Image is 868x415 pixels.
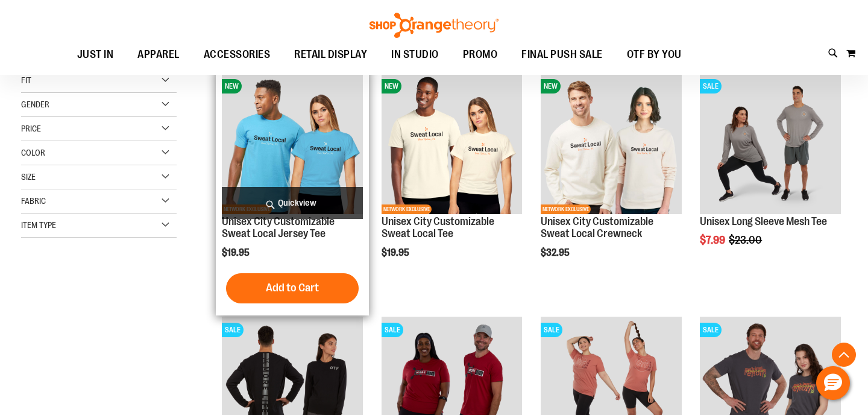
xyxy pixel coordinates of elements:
span: NEW [222,79,242,93]
span: $19.95 [382,247,411,258]
button: Hello, have a question? Let’s chat. [816,366,850,400]
img: Image of Unisex City Customizable NuBlend Crewneck [541,73,682,214]
span: NEW [541,79,561,93]
div: product [694,67,847,277]
span: SALE [382,323,403,337]
button: Add to Cart [226,273,359,303]
span: OTF BY YOU [627,41,682,68]
span: FINAL PUSH SALE [521,41,603,68]
img: Unisex City Customizable Fine Jersey Tee [222,73,363,214]
a: FINAL PUSH SALE [509,41,615,69]
button: Back To Top [832,343,856,367]
span: Price [21,124,41,133]
a: IN STUDIO [379,41,451,69]
a: Unisex City Customizable Fine Jersey TeeNEWNETWORK EXCLUSIVE [222,73,363,216]
a: APPAREL [125,41,192,68]
a: Image of Unisex City Customizable Very Important TeeNEWNETWORK EXCLUSIVE [382,73,523,216]
span: Item Type [21,220,56,230]
a: Unisex City Customizable Sweat Local Crewneck [541,215,653,239]
span: $7.99 [700,234,727,246]
a: PROMO [451,41,510,69]
span: PROMO [463,41,498,68]
a: Image of Unisex City Customizable NuBlend CrewneckNEWNETWORK EXCLUSIVE [541,73,682,216]
span: $32.95 [541,247,571,258]
div: product [376,67,529,288]
span: SALE [700,323,722,337]
span: $19.95 [222,247,251,258]
span: IN STUDIO [391,41,439,68]
a: Quickview [222,187,363,219]
span: Size [21,172,36,182]
img: Unisex Long Sleeve Mesh Tee primary image [700,73,841,214]
span: JUST IN [77,41,114,68]
a: Unisex Long Sleeve Mesh Tee primary imageSALE [700,73,841,216]
a: OTF BY YOU [615,41,694,69]
span: Gender [21,100,49,109]
span: APPAREL [137,41,180,68]
span: NETWORK EXCLUSIVE [541,204,591,214]
span: NEW [382,79,401,93]
img: Image of Unisex City Customizable Very Important Tee [382,73,523,214]
span: Fabric [21,196,46,206]
span: SALE [222,323,244,337]
span: Color [21,148,45,157]
span: SALE [541,323,562,337]
a: ACCESSORIES [192,41,283,69]
a: JUST IN [65,41,126,69]
span: ACCESSORIES [204,41,271,68]
img: Shop Orangetheory [368,13,500,38]
a: Unisex City Customizable Sweat Local Tee [382,215,494,239]
a: RETAIL DISPLAY [282,41,379,69]
span: Add to Cart [266,281,319,294]
div: product [216,67,369,315]
div: product [535,67,688,288]
span: SALE [700,79,722,93]
span: Fit [21,75,31,85]
a: Unisex Long Sleeve Mesh Tee [700,215,827,227]
span: NETWORK EXCLUSIVE [382,204,432,214]
a: Unisex City Customizable Sweat Local Jersey Tee [222,215,335,239]
span: $23.00 [729,234,764,246]
span: RETAIL DISPLAY [294,41,367,68]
